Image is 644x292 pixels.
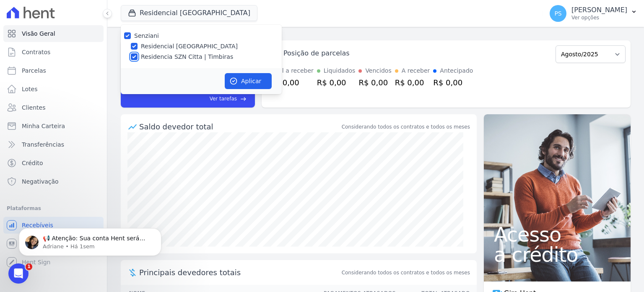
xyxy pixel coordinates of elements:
span: Negativação [22,177,59,186]
span: PS [554,11,561,16]
div: Vencidos [365,66,391,75]
div: Saldo devedor total [139,121,340,132]
div: R$ 0,00 [358,77,391,88]
a: Conta Hent [3,235,104,252]
div: Plataformas [7,203,100,213]
div: Antecipado [440,66,473,75]
label: Residencial [GEOGRAPHIC_DATA] [141,42,238,51]
div: R$ 0,00 [270,77,314,88]
a: Transferências [3,136,104,153]
span: Crédito [22,159,43,167]
a: Ver tarefas east [171,95,247,103]
a: Negativação [3,173,104,190]
a: Recebíveis [3,217,104,234]
button: PS [PERSON_NAME] Ver opções [543,2,644,25]
span: 1 [26,263,32,270]
div: R$ 0,00 [433,77,473,88]
p: Ver opções [571,14,627,21]
div: Considerando todos os contratos e todos os meses [342,123,470,131]
span: Minha Carteira [22,122,65,130]
button: Residencial [GEOGRAPHIC_DATA] [121,5,257,21]
span: Lotes [22,85,38,93]
a: Clientes [3,99,104,116]
div: R$ 0,00 [317,77,356,88]
span: Considerando todos os contratos e todos os meses [342,269,470,276]
a: Minha Carteira [3,118,104,134]
span: Clientes [22,103,45,112]
a: Parcelas [3,62,104,79]
button: Aplicar [225,73,272,89]
span: Principais devedores totais [139,267,340,278]
iframe: Intercom live chat [8,263,29,284]
a: Lotes [3,81,104,97]
div: Liquidados [324,66,356,75]
a: Contratos [3,44,104,61]
span: Ver tarefas [210,95,237,103]
span: Acesso [494,224,621,245]
label: Residencia SZN Citta | Timbiras [141,53,233,61]
div: Total a receber [270,66,314,75]
iframe: Intercom notifications mensagem [6,210,174,269]
p: [PERSON_NAME] [571,6,627,14]
span: a crédito [494,245,621,265]
a: Visão Geral [3,25,104,42]
span: east [240,96,247,102]
span: Parcelas [22,66,46,75]
span: Transferências [22,140,64,149]
label: Senziani [134,32,159,39]
span: Contratos [22,48,50,56]
span: Visão Geral [22,29,55,38]
a: Crédito [3,155,104,171]
div: R$ 0,00 [395,77,430,88]
div: Posição de parcelas [283,48,350,58]
div: A receber [402,66,430,75]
